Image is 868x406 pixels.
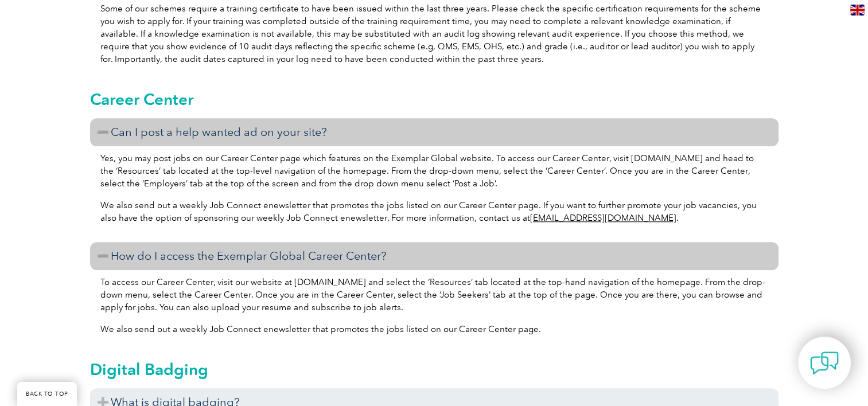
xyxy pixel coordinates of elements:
p: Some of our schemes require a training certificate to have been issued within the last three year... [100,2,768,65]
p: We also send out a weekly Job Connect enewsletter that promotes the jobs listed on our Career Cen... [100,199,768,224]
h3: How do I access the Exemplar Global Career Center? [90,242,779,270]
h3: Can I post a help wanted ad on your site? [90,118,779,146]
img: contact-chat.png [810,349,839,377]
img: en [850,5,865,15]
p: To access our Career Center, visit our website at [DOMAIN_NAME] and select the ‘Resources’ tab lo... [100,276,768,314]
a: BACK TO TOP [17,382,77,406]
h2: Career Center [90,90,779,108]
h2: Digital Badging [90,360,779,378]
p: We also send out a weekly Job Connect enewsletter that promotes the jobs listed on our Career Cen... [100,323,768,335]
p: Yes, you may post jobs on our Career Center page which features on the Exemplar Global website. T... [100,152,768,190]
a: [EMAIL_ADDRESS][DOMAIN_NAME] [530,213,676,223]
